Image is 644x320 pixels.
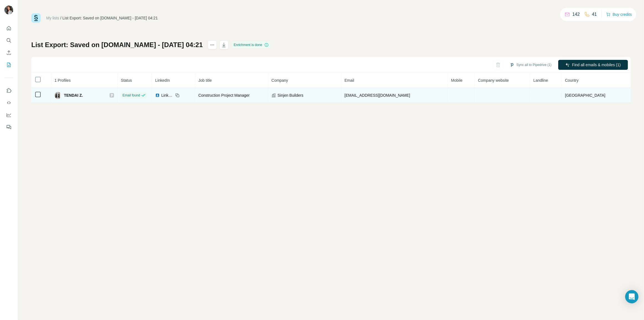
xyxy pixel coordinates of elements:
div: List Export: Saved on [DOMAIN_NAME] - [DATE] 04:21 [63,15,158,21]
button: Find all emails & mobiles (1) [558,60,628,70]
p: 41 [592,11,597,18]
span: Company [271,78,288,83]
span: Status [121,78,132,83]
button: actions [208,40,217,49]
button: Quick start [4,23,13,33]
button: Search [4,35,13,45]
span: [GEOGRAPHIC_DATA] [565,93,606,98]
button: My lists [4,60,13,70]
span: Company website [478,78,509,83]
span: Country [565,78,579,83]
div: Open Intercom Messenger [625,290,638,303]
button: Buy credits [606,11,632,18]
span: Email found [123,93,140,98]
span: Mobile [451,78,462,83]
span: Job title [198,78,212,83]
button: Use Surfe on LinkedIn [4,86,13,96]
button: Sync all to Pipedrive (1) [506,61,555,69]
span: Sinjen Builders [278,93,303,98]
a: My lists [46,16,59,20]
span: Find all emails & mobiles (1) [572,62,621,68]
span: LinkedIn [155,78,170,83]
h1: List Export: Saved on [DOMAIN_NAME] - [DATE] 04:21 [31,40,203,49]
span: [EMAIL_ADDRESS][DOMAIN_NAME] [345,93,410,98]
div: Enrichment is done [232,42,271,48]
button: Dashboard [4,110,13,120]
img: Surfe Logo [31,13,41,23]
img: Avatar [55,92,61,99]
img: LinkedIn logo [155,93,160,98]
img: Avatar [4,6,13,14]
button: Feedback [4,122,13,132]
span: LinkedIn [161,93,174,98]
li: / [60,15,61,21]
button: Use Surfe API [4,98,13,108]
button: Enrich CSV [4,48,13,58]
span: 1 Profiles [55,78,71,83]
span: Email [345,78,354,83]
span: TENDAI Z. [64,93,83,98]
p: 142 [572,11,580,18]
span: Construction Project Manager [198,93,250,98]
span: Landline [533,78,548,83]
